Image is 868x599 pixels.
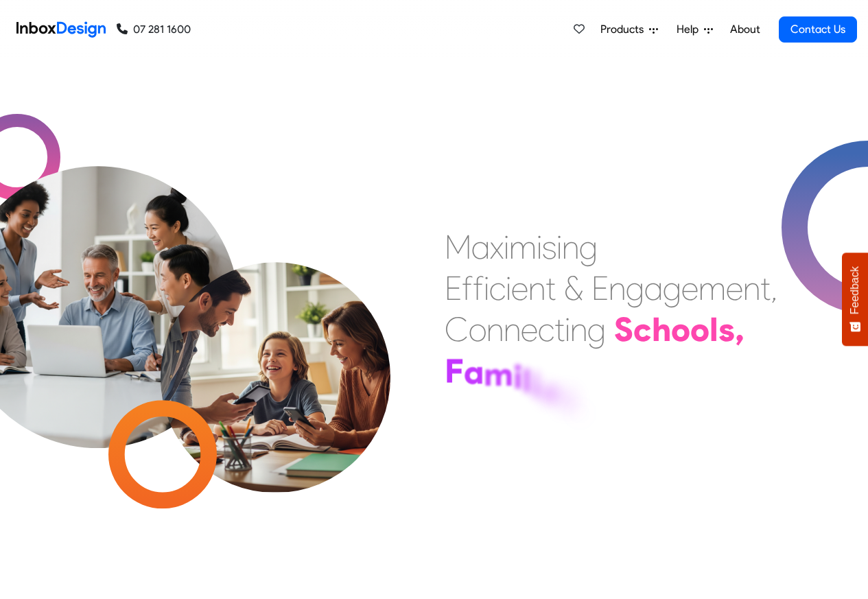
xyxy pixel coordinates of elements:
div: , [735,309,744,350]
div: a [445,432,463,473]
div: t [546,268,556,309]
div: x [490,226,504,268]
div: m [699,268,726,309]
div: i [556,226,562,268]
div: a [464,351,484,392]
div: g [626,268,644,309]
div: h [652,309,671,350]
div: c [633,309,652,350]
div: n [743,268,760,309]
div: s [542,226,556,268]
div: a [644,268,663,309]
div: e [511,268,528,309]
div: g [579,226,598,268]
div: n [528,268,546,309]
div: i [565,309,570,350]
div: g [587,309,606,350]
div: M [445,226,471,268]
div: , [771,268,777,309]
div: t [554,309,565,350]
div: t [760,268,771,309]
div: n [570,309,587,350]
div: e [681,268,699,309]
span: Products [600,21,649,38]
div: Maximising Efficient & Engagement, Connecting Schools, Families, and Students. [445,226,777,432]
div: F [445,351,464,392]
div: i [506,268,511,309]
div: e [540,370,559,411]
div: E [591,268,609,309]
div: a [471,226,490,268]
div: o [671,309,690,350]
div: i [537,226,542,268]
div: n [609,268,626,309]
div: m [509,226,537,268]
div: S [614,309,633,350]
div: m [484,353,513,395]
div: l [522,360,531,401]
div: s [718,309,735,350]
div: i [513,356,522,397]
div: o [690,309,709,350]
div: C [445,309,469,350]
a: 07 281 1600 [117,21,191,38]
div: , [575,383,585,424]
a: About [726,16,764,43]
div: i [504,226,509,268]
div: i [484,268,489,309]
div: i [531,364,540,406]
a: Products [595,16,664,43]
a: Help [671,16,718,43]
div: n [504,309,521,350]
div: o [469,309,486,350]
div: f [462,268,473,309]
div: e [521,309,538,350]
div: g [663,268,681,309]
span: Help [677,21,704,38]
div: c [538,309,554,350]
div: n [486,309,504,350]
img: parents_with_child.png [132,205,419,493]
div: n [562,226,579,268]
a: Contact Us [779,16,857,43]
div: l [709,309,718,350]
button: Feedback - Show survey [842,252,868,346]
span: Feedback [849,266,861,314]
div: & [564,268,583,309]
div: f [473,268,484,309]
div: e [726,268,743,309]
div: c [489,268,506,309]
div: s [559,376,575,417]
div: E [445,268,462,309]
